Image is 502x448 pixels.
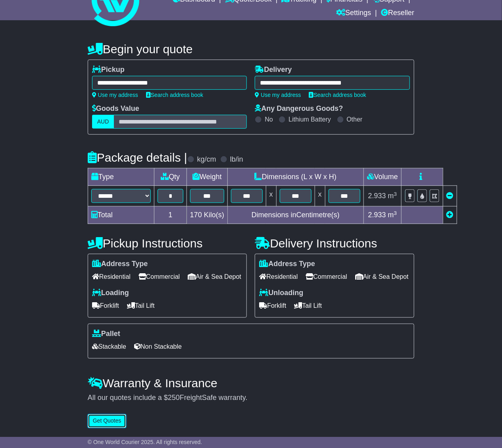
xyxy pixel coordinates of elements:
td: Kilo(s) [187,207,227,224]
h4: Warranty & Insurance [88,377,414,390]
label: AUD [92,115,114,129]
td: 1 [154,207,187,224]
span: 2.933 [368,192,386,200]
td: Total [88,207,154,224]
span: Commercial [306,270,347,283]
h4: Delivery Instructions [255,237,414,250]
span: Residential [92,270,131,283]
label: Address Type [92,260,148,268]
a: Add new item [446,211,454,219]
a: Settings [336,7,371,20]
label: Lithium Battery [289,116,331,123]
span: 2.933 [368,211,386,219]
a: Reseller [381,7,414,20]
sup: 3 [394,210,397,216]
a: Use my address [92,92,138,98]
label: kg/cm [197,155,216,164]
h4: Begin your quote [88,42,414,56]
a: Remove this item [446,192,454,200]
h4: Package details | [88,151,187,164]
a: Use my address [255,92,301,98]
span: Residential [259,270,298,283]
span: 250 [168,394,180,402]
span: Stackable [92,340,126,353]
label: Other [347,116,363,123]
label: No [265,116,273,123]
span: Tail Lift [294,299,322,312]
label: Loading [92,289,129,297]
label: Any Dangerous Goods? [255,104,343,113]
td: Dimensions in Centimetre(s) [227,207,364,224]
span: Air & Sea Depot [188,270,241,283]
span: Forklift [259,299,286,312]
button: Get Quotes [88,414,127,428]
td: Qty [154,168,187,186]
span: Air & Sea Depot [355,270,409,283]
td: x [315,186,325,207]
td: Dimensions (L x W x H) [227,168,364,186]
td: Weight [187,168,227,186]
span: Commercial [138,270,180,283]
td: Volume [364,168,401,186]
td: Type [88,168,154,186]
span: m [388,211,397,219]
label: Delivery [255,66,292,74]
td: x [266,186,276,207]
span: © One World Courier 2025. All rights reserved. [88,439,202,445]
span: Non Stackable [134,340,182,353]
label: Pallet [92,330,120,338]
label: Unloading [259,289,303,297]
label: Address Type [259,260,315,268]
div: All our quotes include a $ FreightSafe warranty. [88,394,414,402]
h4: Pickup Instructions [88,237,247,250]
label: Pickup [92,66,125,74]
label: lb/in [230,155,243,164]
span: 170 [190,211,202,219]
span: Forklift [92,299,119,312]
span: m [388,192,397,200]
sup: 3 [394,191,397,197]
a: Search address book [309,92,366,98]
a: Search address book [146,92,203,98]
span: Tail Lift [127,299,155,312]
label: Goods Value [92,104,139,113]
